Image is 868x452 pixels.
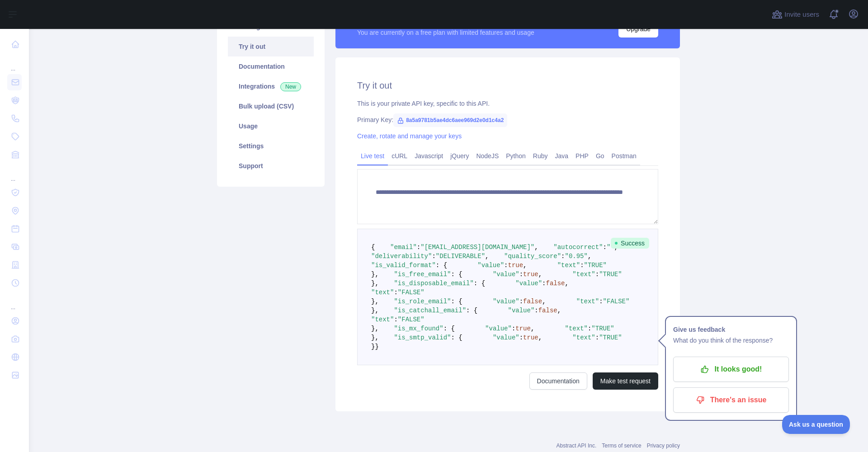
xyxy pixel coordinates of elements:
[451,271,462,278] span: : {
[393,113,507,127] span: 8a5a9781b5ae4dc6aee969d2e0d1c4a2
[557,443,597,449] a: Abstract API Inc.
[432,253,435,260] span: :
[531,325,534,332] span: ,
[371,280,379,287] span: },
[493,271,519,278] span: "value"
[602,443,641,449] a: Terms of service
[371,307,379,314] span: },
[451,334,462,341] span: : {
[608,149,640,163] a: Postman
[557,262,580,269] span: "text"
[493,298,519,305] span: "value"
[394,334,451,341] span: "is_smtp_valid"
[417,244,420,251] span: :
[523,334,538,341] span: true
[561,253,565,260] span: :
[557,307,561,314] span: ,
[504,262,508,269] span: :
[538,271,542,278] span: ,
[607,244,614,251] span: ""
[519,271,523,278] span: :
[523,298,542,305] span: false
[7,293,22,311] div: ...
[584,262,607,269] span: "TRUE"
[599,298,603,305] span: :
[398,289,425,296] span: "FALSE"
[782,415,850,434] iframe: Toggle Customer Support
[523,271,538,278] span: true
[770,7,821,22] button: Invite users
[542,280,546,287] span: :
[394,307,466,314] span: "is_catchall_email"
[420,244,534,251] span: "[EMAIL_ADDRESS][DOMAIN_NAME]"
[357,79,658,92] h2: Try it out
[538,334,542,341] span: ,
[542,298,546,305] span: ,
[512,325,515,332] span: :
[357,149,388,163] a: Live test
[576,298,599,305] span: "text"
[673,324,789,335] h1: Give us feedback
[390,244,417,251] span: "email"
[572,149,592,163] a: PHP
[515,280,542,287] span: "value"
[599,271,622,278] span: "TRUE"
[603,298,630,305] span: "FALSE"
[371,298,379,305] span: },
[647,443,680,449] a: Privacy policy
[375,343,378,350] span: }
[371,262,436,269] span: "is_valid_format"
[519,298,523,305] span: :
[588,253,591,260] span: ,
[508,307,535,314] span: "value"
[529,149,552,163] a: Ruby
[447,149,472,163] a: jQuery
[477,262,504,269] span: "value"
[534,244,538,251] span: ,
[593,372,658,390] button: Make test request
[228,156,314,176] a: Support
[7,54,22,72] div: ...
[673,335,789,346] p: What do you think of the response?
[371,334,379,341] span: },
[784,9,819,20] span: Invite users
[618,20,658,38] button: Upgrade
[504,253,561,260] span: "quality_score"
[394,316,397,323] span: :
[565,253,588,260] span: "0.95"
[474,280,485,287] span: : {
[508,262,523,269] span: true
[436,262,447,269] span: : {
[394,271,451,278] span: "is_free_email"
[436,253,485,260] span: "DELIVERABLE"
[443,325,455,332] span: : {
[371,316,394,323] span: "text"
[595,271,599,278] span: :
[371,289,394,296] span: "text"
[394,280,473,287] span: "is_disposable_email"
[538,307,557,314] span: false
[7,165,22,183] div: ...
[228,37,314,56] a: Try it out
[371,343,375,350] span: }
[228,56,314,76] a: Documentation
[398,316,425,323] span: "FALSE"
[611,238,649,249] span: Success
[529,372,587,390] a: Documentation
[580,262,584,269] span: :
[519,334,523,341] span: :
[603,244,607,251] span: :
[588,325,591,332] span: :
[451,298,462,305] span: : {
[371,253,432,260] span: "deliverability"
[572,334,595,341] span: "text"
[546,280,565,287] span: false
[357,99,658,108] div: This is your private API key, specific to this API.
[595,334,599,341] span: :
[357,115,658,124] div: Primary Key:
[592,149,608,163] a: Go
[357,132,462,140] a: Create, rotate and manage your keys
[552,149,572,163] a: Java
[493,334,519,341] span: "value"
[228,136,314,156] a: Settings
